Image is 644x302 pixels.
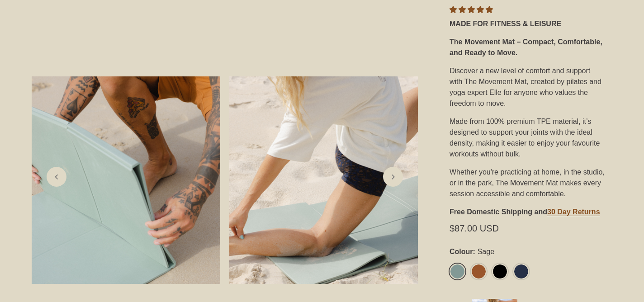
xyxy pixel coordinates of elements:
[513,264,529,279] a: Midnight
[492,264,508,279] a: Black
[547,208,600,216] strong: 30 Day Returns
[450,20,561,28] strong: MADE FOR FITNESS & LEISURE
[450,247,612,256] label: Colour:
[450,163,612,203] div: Whether you're practicing at home, in the studio, or in the park, The Movement Mat makes every se...
[475,247,494,256] span: Sage
[547,208,600,216] a: 30 Day Returns
[47,167,66,187] a: Previous slide
[450,208,547,216] strong: Free Domestic Shipping and
[450,264,465,279] a: Sage
[471,264,487,279] a: Rust
[383,167,403,187] a: Next slide
[450,62,612,113] div: Discover a new level of comfort and support with The Movement Mat, created by pilates and yoga ex...
[450,113,612,163] div: Made from 100% premium TPE material, it’s designed to support your joints with the ideal density,...
[450,225,499,232] span: $87.00 USD
[450,33,612,62] div: The Movement Mat – Compact, Comfortable, and Ready to Move.
[450,6,493,14] span: 4.86 stars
